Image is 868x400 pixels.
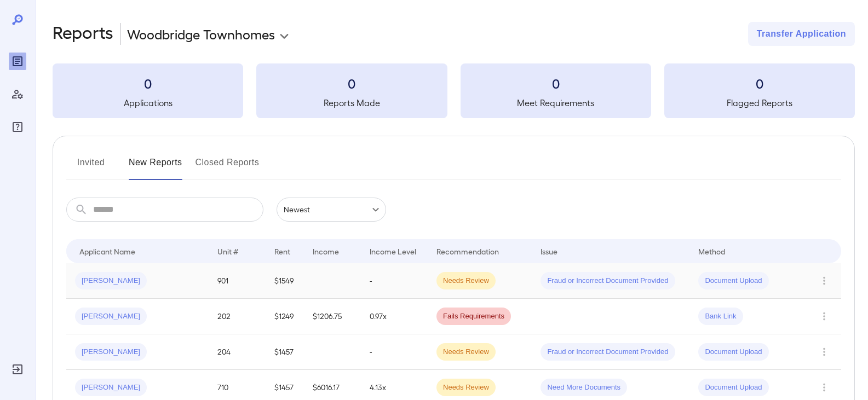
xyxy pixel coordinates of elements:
[698,276,768,286] span: Document Upload
[266,263,304,299] td: $1549
[53,22,113,46] h2: Reports
[75,347,147,357] span: [PERSON_NAME]
[541,382,627,393] span: Need More Documents
[256,96,447,109] h5: Reports Made
[127,25,275,43] p: Woodbridge Townhomes
[541,276,675,286] span: Fraud or Incorrect Document Provided
[277,198,386,222] div: Newest
[75,311,147,322] span: [PERSON_NAME]
[209,299,266,334] td: 202
[815,308,833,325] button: Row Actions
[53,96,243,109] h5: Applications
[541,245,558,258] div: Issue
[209,263,266,299] td: 901
[313,245,339,258] div: Income
[9,85,26,103] div: Manage Users
[541,347,675,357] span: Fraud or Incorrect Document Provided
[209,334,266,370] td: 204
[9,118,26,136] div: FAQ
[815,272,833,289] button: Row Actions
[698,245,725,258] div: Method
[266,299,304,334] td: $1249
[461,74,651,92] h3: 0
[129,154,182,180] button: New Reports
[815,343,833,361] button: Row Actions
[436,245,499,258] div: Recommendation
[53,74,243,92] h3: 0
[66,154,116,180] button: Invited
[664,74,855,92] h3: 0
[436,276,496,286] span: Needs Review
[815,379,833,396] button: Row Actions
[79,245,135,258] div: Applicant Name
[196,154,260,180] button: Closed Reports
[436,382,496,393] span: Needs Review
[436,347,496,357] span: Needs Review
[370,245,416,258] div: Income Level
[9,361,26,378] div: Log Out
[266,334,304,370] td: $1457
[698,311,743,322] span: Bank Link
[436,311,511,322] span: Fails Requirements
[304,299,361,334] td: $1206.75
[75,276,147,286] span: [PERSON_NAME]
[9,53,26,70] div: Reports
[361,299,428,334] td: 0.97x
[274,245,292,258] div: Rent
[698,347,768,357] span: Document Upload
[748,22,855,46] button: Transfer Application
[698,382,768,393] span: Document Upload
[361,334,428,370] td: -
[361,263,428,299] td: -
[256,74,447,92] h3: 0
[664,96,855,109] h5: Flagged Reports
[53,63,855,118] summary: 0Applications0Reports Made0Meet Requirements0Flagged Reports
[461,96,651,109] h5: Meet Requirements
[75,382,147,393] span: [PERSON_NAME]
[217,245,238,258] div: Unit #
